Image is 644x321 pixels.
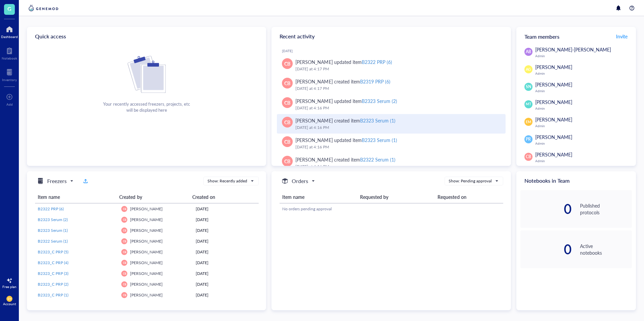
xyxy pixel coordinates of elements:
a: B2323_C PRP (5) [38,249,116,255]
span: [PERSON_NAME] [535,134,572,140]
span: [PERSON_NAME] [130,292,163,298]
th: Created by [117,191,189,203]
div: Recent activity [271,27,511,46]
a: B2322 PRP (6) [38,206,116,212]
div: [DATE] at 4:17 PM [295,66,500,72]
div: 0 [520,204,572,214]
span: MT [526,102,531,107]
a: CB[PERSON_NAME] created itemB2322 Serum (1)[DATE] at 4:16 PM [277,153,505,173]
span: [PERSON_NAME]-[PERSON_NAME] [535,46,611,53]
div: [PERSON_NAME] updated item [295,97,397,105]
div: [DATE] [196,206,256,212]
th: Requested by [357,191,435,203]
div: Admin [535,54,632,58]
div: Inventory [2,78,17,82]
a: CB[PERSON_NAME] updated itemB2322 PRP (6)[DATE] at 4:17 PM [277,56,505,75]
div: Admin [535,106,632,110]
span: SN [526,84,531,90]
div: Team members [516,27,636,46]
div: [DATE] [196,238,256,244]
span: CB [123,250,126,253]
div: Admin [535,159,632,163]
span: B2323 Serum (1) [38,227,68,233]
a: B2323 Serum (2) [38,217,116,223]
div: [DATE] [196,281,256,287]
div: B2322 PRP (6) [362,59,392,65]
h5: Orders [292,177,308,185]
a: B2323_C PRP (1) [38,292,116,298]
span: B2323_C PRP (1) [38,292,68,298]
span: CB [123,283,126,286]
div: [DATE] at 4:16 PM [295,124,500,131]
span: CB [123,229,126,232]
a: B2323_C PRP (4) [38,260,116,266]
a: Dashboard [1,24,18,39]
div: [DATE] [196,260,256,266]
a: CB[PERSON_NAME] updated itemB2323 Serum (1)[DATE] at 4:16 PM [277,134,505,153]
a: B2323 Serum (1) [38,227,116,234]
span: B2323_C PRP (5) [38,249,68,255]
div: 0 [520,244,572,255]
span: CB [526,154,531,160]
a: CB[PERSON_NAME] updated itemB2323 Serum (2)[DATE] at 4:16 PM [277,95,505,114]
div: B2323 Serum (1) [362,137,397,143]
a: CB[PERSON_NAME] created itemB2319 PRP (6)[DATE] at 4:17 PM [277,75,505,95]
div: B2319 PRP (6) [360,78,390,85]
span: CB [284,79,290,87]
div: [DATE] [282,49,505,53]
div: Dashboard [1,35,18,39]
span: B2323 Serum (2) [38,217,68,222]
div: No orders pending approval [282,206,501,212]
span: G [7,4,11,13]
div: Your recently accessed freezers, projects, etc will be displayed here [103,101,190,113]
span: [PERSON_NAME] [130,260,163,265]
span: [PERSON_NAME] [535,99,572,105]
div: [DATE] [196,292,256,298]
th: Requested on [435,191,503,203]
span: [PERSON_NAME] [130,238,163,244]
a: B2322 Serum (1) [38,238,116,244]
span: CB [123,261,126,264]
div: Quick access [27,27,266,46]
th: Created on [190,191,254,203]
a: B2323_C PRP (2) [38,281,116,287]
div: B2323 Serum (2) [362,98,397,104]
span: B2323_C PRP (2) [38,281,68,287]
div: [DATE] [196,249,256,255]
a: CB[PERSON_NAME] created itemB2323 Serum (1)[DATE] at 4:16 PM [277,114,505,134]
div: Account [3,302,16,306]
div: Active notebooks [580,243,632,256]
a: Notebook [2,45,17,60]
img: genemod-logo [27,4,60,12]
span: CB [123,218,126,221]
div: [DATE] at 4:17 PM [295,85,500,92]
div: [DATE] [196,271,256,277]
th: Item name [280,191,357,203]
div: B2323 Serum (1) [360,117,395,124]
span: CB [123,240,126,243]
span: [PERSON_NAME] [130,217,163,222]
div: [PERSON_NAME] updated item [295,136,397,144]
div: Admin [535,71,632,75]
span: [PERSON_NAME] [535,116,572,123]
div: [PERSON_NAME] created item [295,117,395,124]
div: Notebooks in Team [516,171,636,190]
span: B2322 Serum (1) [38,238,68,244]
span: Invite [616,33,627,40]
div: Admin [535,89,632,93]
a: B2323_C PRP (3) [38,271,116,277]
th: Item name [35,191,117,203]
span: [PERSON_NAME] [130,271,163,276]
div: Show: Pending approval [449,178,492,184]
span: CB [284,99,290,106]
div: [DATE] at 4:16 PM [295,144,500,150]
div: Published protocols [580,202,632,216]
span: CB [284,118,290,126]
div: Free plan [2,285,17,289]
div: [DATE] [196,217,256,223]
span: CB [123,207,126,210]
button: Invite [616,31,628,42]
span: AB [526,49,531,55]
span: B2322 PRP (6) [38,206,64,212]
